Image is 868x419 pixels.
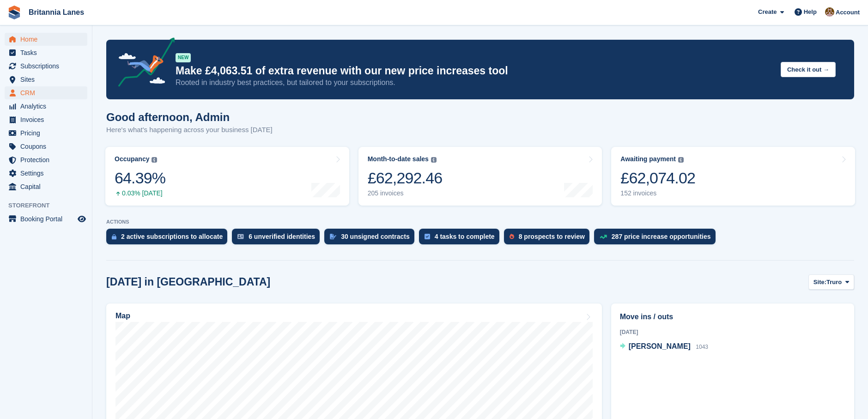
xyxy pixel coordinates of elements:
[115,189,165,197] div: 0.03% [DATE]
[5,46,87,59] a: menu
[620,341,708,353] a: [PERSON_NAME] 1043
[425,234,430,239] img: task-75834270c22a3079a89374b754ae025e5fb1db73e45f91037f5363f120a921f8.svg
[368,155,429,163] div: Month-to-date sales
[20,100,76,113] span: Analytics
[106,276,270,288] h2: [DATE] in [GEOGRAPHIC_DATA]
[20,33,76,46] span: Home
[106,219,854,225] p: ACTIONS
[25,5,88,20] a: Britannia Lanes
[5,153,87,166] a: menu
[620,169,695,188] div: £62,074.02
[20,60,76,73] span: Subscriptions
[620,328,845,336] div: [DATE]
[121,233,223,240] div: 2 active subscriptions to allocate
[5,167,87,180] a: menu
[5,140,87,153] a: menu
[813,278,826,287] span: Site:
[5,213,87,225] a: menu
[106,229,232,249] a: 2 active subscriptions to allocate
[5,60,87,73] a: menu
[358,147,602,206] a: Month-to-date sales £62,292.46 205 invoices
[5,86,87,99] a: menu
[20,113,76,126] span: Invoices
[249,233,315,240] div: 6 unverified identities
[20,213,76,225] span: Booking Portal
[237,234,244,239] img: verify_identity-adf6edd0f0f0b5bbfe63781bf79b02c33cf7c696d77639b501bdc392416b5a36.svg
[20,46,76,59] span: Tasks
[758,7,777,17] span: Create
[600,235,607,239] img: price_increase_opportunities-93ffe204e8149a01c8c9dc8f82e8f89637d9d84a8eef4429ea346261dce0b2c0.svg
[20,180,76,193] span: Capital
[5,100,87,113] a: menu
[419,229,504,249] a: 4 tasks to complete
[808,274,854,290] button: Site: Truro
[7,6,21,19] img: stora-icon-8386f47178a22dfd0bd8f6a31ec36ba5ce8667c1dd55bd0f319d3a0aa187defe.svg
[341,233,410,240] div: 30 unsigned contracts
[110,37,175,90] img: price-adjustments-announcement-icon-8257ccfd72463d97f412b2fc003d46551f7dbcb40ab6d574587a9cd5c0d94...
[112,234,116,240] img: active_subscription_to_allocate_icon-d502201f5373d7db506a760aba3b589e785aa758c864c3986d89f69b8ff3...
[20,167,76,180] span: Settings
[330,234,336,239] img: contract_signature_icon-13c848040528278c33f63329250d36e43548de30e8caae1d1a13099fd9432cc5.svg
[696,344,708,350] span: 1043
[5,33,87,46] a: menu
[20,140,76,153] span: Coupons
[5,180,87,193] a: menu
[826,278,842,287] span: Truro
[594,229,720,249] a: 287 price increase opportunities
[804,7,817,17] span: Help
[620,311,845,322] h2: Move ins / outs
[106,125,273,135] p: Here's what's happening across your business [DATE]
[5,73,87,86] a: menu
[435,233,495,240] div: 4 tasks to complete
[620,155,676,163] div: Awaiting payment
[836,8,860,17] span: Account
[504,229,594,249] a: 8 prospects to review
[20,153,76,166] span: Protection
[825,7,834,17] img: Admin
[8,201,92,210] span: Storefront
[431,157,437,163] img: icon-info-grey-7440780725fd019a000dd9b08b2336e03edf1995a4989e88bcd33f0948082b44.svg
[115,169,165,188] div: 64.39%
[5,127,87,140] a: menu
[105,147,349,206] a: Occupancy 64.39% 0.03% [DATE]
[20,73,76,86] span: Sites
[620,189,695,197] div: 152 invoices
[510,234,514,239] img: prospect-51fa495bee0391a8d652442698ab0144808aea92771e9ea1ae160a38d050c398.svg
[324,229,419,249] a: 30 unsigned contracts
[781,62,836,77] button: Check it out →
[115,312,130,320] h2: Map
[368,189,443,197] div: 205 invoices
[20,127,76,140] span: Pricing
[232,229,324,249] a: 6 unverified identities
[678,157,684,163] img: icon-info-grey-7440780725fd019a000dd9b08b2336e03edf1995a4989e88bcd33f0948082b44.svg
[519,233,585,240] div: 8 prospects to review
[176,78,773,88] p: Rooted in industry best practices, but tailored to your subscriptions.
[176,53,191,62] div: NEW
[106,111,273,123] h1: Good afternoon, Admin
[76,213,87,225] a: Preview store
[611,147,855,206] a: Awaiting payment £62,074.02 152 invoices
[629,342,691,350] span: [PERSON_NAME]
[20,86,76,99] span: CRM
[115,155,149,163] div: Occupancy
[5,113,87,126] a: menu
[176,64,773,78] p: Make £4,063.51 of extra revenue with our new price increases tool
[152,157,157,163] img: icon-info-grey-7440780725fd019a000dd9b08b2336e03edf1995a4989e88bcd33f0948082b44.svg
[612,233,711,240] div: 287 price increase opportunities
[368,169,443,188] div: £62,292.46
